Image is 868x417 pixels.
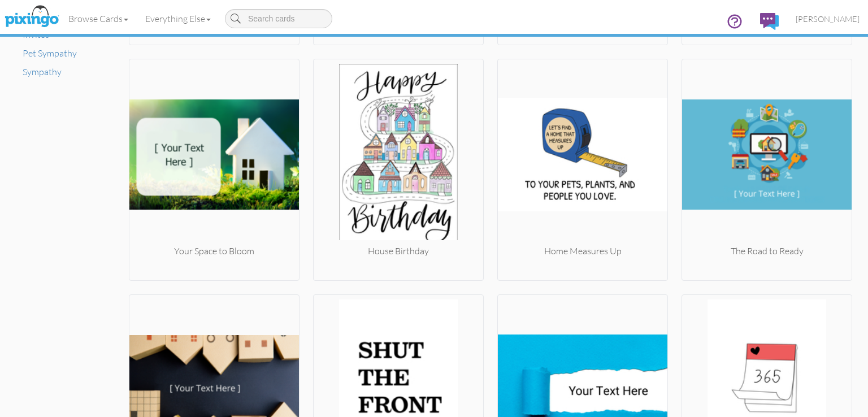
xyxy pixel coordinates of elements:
[129,64,299,245] img: 20250512-233543-cd215e78ee98-250.png
[23,47,77,59] a: Pet Sympathy
[498,245,667,258] div: Home Measures Up
[225,9,332,28] input: Search cards
[682,64,852,245] img: 20250731-172535-79d03ce5d1c6-250.png
[787,5,868,33] a: [PERSON_NAME]
[760,13,779,30] img: comments.svg
[60,5,137,33] a: Browse Cards
[314,64,483,245] img: 20181023-162727-ee217e49-250.jpg
[796,14,860,24] span: [PERSON_NAME]
[129,245,299,258] div: Your Space to Bloom
[137,5,219,33] a: Everything Else
[23,66,62,77] a: Sympathy
[2,3,62,31] img: pixingo logo
[498,64,667,245] img: 20250723-172023-b2b364ff8122-250.jpg
[314,245,483,258] div: House Birthday
[682,245,852,258] div: The Road to Ready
